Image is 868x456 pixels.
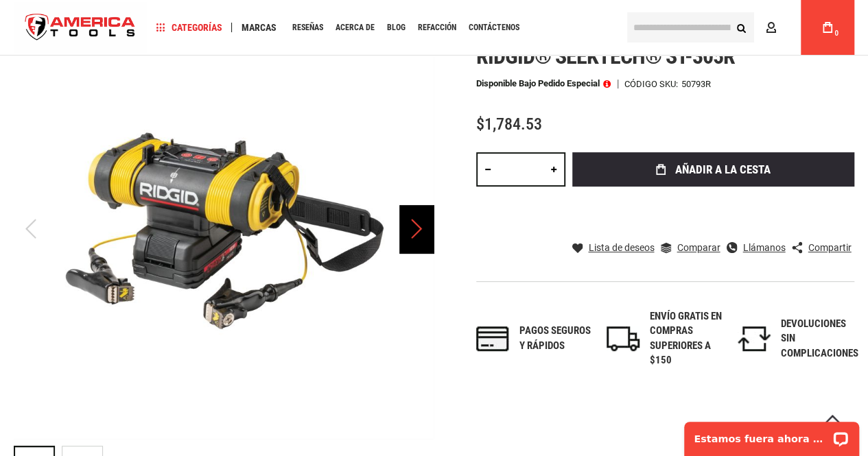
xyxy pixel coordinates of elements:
font: Refacción [418,23,456,32]
font: Llámanos [742,242,785,253]
div: Próximo [399,19,434,439]
font: Reseñas [292,23,323,32]
a: Comparar [660,241,720,254]
font: ENVÍO GRATIS EN COMPRAS SUPERIORES A $150 [650,310,722,366]
font: $1,784.53 [476,115,542,134]
button: añadir a la cesta [572,152,854,187]
button: Abrir el widget de chat LiveChat [158,18,174,34]
a: logotipo de la tienda [14,2,147,53]
a: Contáctenos [462,19,526,37]
font: Cuenta [782,22,817,33]
a: Blog [381,19,412,37]
font: DEVOLUCIONES SIN COMPLICACIONES [781,317,858,359]
font: Marcas [242,22,277,33]
iframe: Widget de chat LiveChat [675,413,868,456]
font: Compartir [808,242,851,253]
a: Refacción [412,19,462,37]
a: Llámanos [726,241,785,254]
font: 0 [834,29,838,37]
a: Marcas [235,19,283,37]
font: Blog [387,23,406,32]
font: Comparar [677,242,720,253]
a: Lista de deseos [572,241,654,254]
font: Disponible bajo pedido especial [476,78,600,88]
button: Buscar [728,14,754,40]
font: Acerca de [336,23,375,32]
font: Código SKU [624,79,676,89]
img: Herramientas de América [14,2,147,53]
a: Reseñas [286,19,329,37]
font: añadir a la cesta [675,163,770,176]
font: Contáctenos [469,23,519,32]
a: Acerca de [329,19,381,37]
a: Categorías [150,19,228,37]
img: pagos [476,326,509,351]
font: Pagos seguros y rápidos [519,324,591,351]
img: envío [607,326,640,351]
img: RIDGID 50793R TRANSMISOR DE LÍNEA RIDGID® SEEKTECH® ST-305R [14,19,434,439]
font: Categorías [172,22,222,33]
font: 50793R [681,79,711,89]
iframe: Secure express checkout frame [570,191,857,230]
img: devoluciones [738,326,771,351]
font: Lista de deseos [588,242,654,253]
font: Estamos fuera ahora mismo. ¡Vuelve más tarde! [19,21,288,32]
